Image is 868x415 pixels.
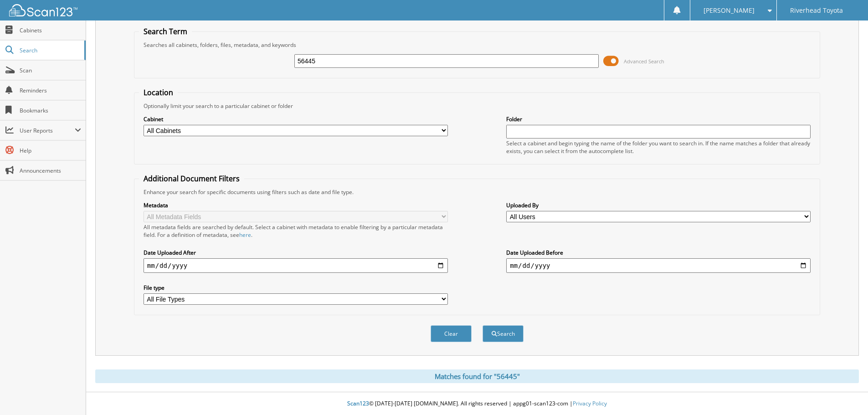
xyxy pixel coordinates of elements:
span: Announcements [20,167,81,174]
div: © [DATE]-[DATE] [DOMAIN_NAME]. All rights reserved | appg01-scan123-com | [86,393,868,415]
label: Folder [506,115,811,123]
label: File type [144,284,448,292]
div: Enhance your search for specific documents using filters such as date and file type. [139,188,815,196]
a: Privacy Policy [573,400,607,407]
div: Optionally limit your search to a particular cabinet or folder [139,102,815,110]
span: Scan123 [347,400,369,407]
iframe: Chat Widget [822,371,868,415]
input: end [506,258,811,273]
div: Matches found for "56445" [95,369,859,383]
span: Scan [20,67,81,74]
legend: Location [139,87,178,97]
legend: Additional Document Filters [139,174,244,184]
button: Search [483,325,524,342]
legend: Search Term [139,26,192,36]
span: [PERSON_NAME] [704,8,755,13]
button: Clear [431,325,472,342]
label: Cabinet [144,115,448,123]
span: Search [20,46,80,54]
span: Riverhead Toyota [790,8,843,13]
div: Searches all cabinets, folders, files, metadata, and keywords [139,41,815,49]
input: start [144,258,448,273]
span: Cabinets [20,26,81,34]
a: here [239,231,251,239]
span: Reminders [20,87,81,94]
label: Date Uploaded After [144,249,448,256]
span: Bookmarks [20,107,81,114]
label: Date Uploaded Before [506,249,811,256]
span: User Reports [20,127,75,134]
div: All metadata fields are searched by default. Select a cabinet with metadata to enable filtering b... [144,223,448,239]
label: Metadata [144,201,448,209]
span: Help [20,147,81,154]
img: scan123-logo-white.svg [9,4,77,16]
span: Advanced Search [624,58,664,65]
label: Uploaded By [506,201,811,209]
div: Select a cabinet and begin typing the name of the folder you want to search in. If the name match... [506,139,811,155]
